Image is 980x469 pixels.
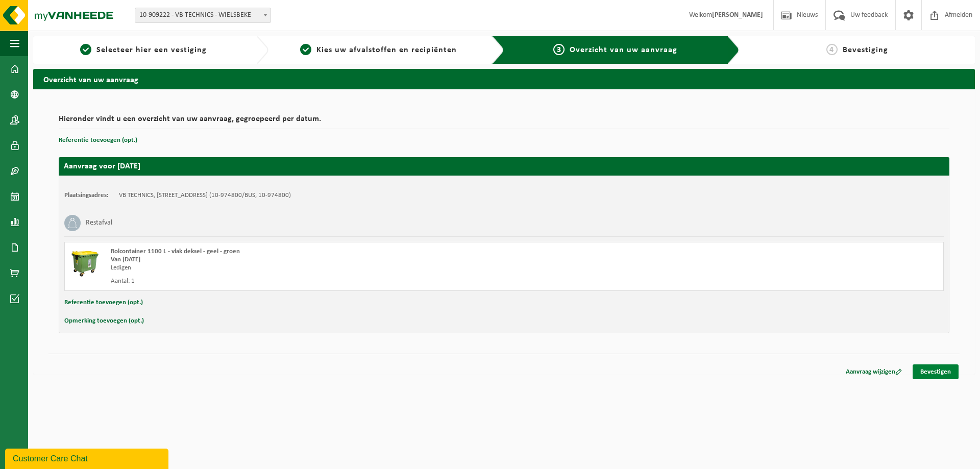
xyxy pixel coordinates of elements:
h2: Overzicht van uw aanvraag [33,69,975,89]
a: Bevestigen [913,364,959,379]
a: 1Selecteer hier een vestiging [38,44,248,56]
span: 3 [553,44,565,55]
a: Aanvraag wijzigen [838,364,910,379]
strong: Van [DATE] [111,256,140,263]
td: VB TECHNICS, [STREET_ADDRESS] (10-974800/BUS, 10-974800) [119,191,291,200]
div: Ledigen [111,264,545,272]
h3: Restafval [86,215,112,231]
button: Referentie toevoegen (opt.) [64,296,143,309]
button: Referentie toevoegen (opt.) [59,134,137,147]
span: Selecteer hier een vestiging [96,46,207,54]
a: 2Kies uw afvalstoffen en recipiënten [274,44,483,56]
span: Rolcontainer 1100 L - vlak deksel - geel - groen [111,248,240,255]
h2: Hieronder vindt u een overzicht van uw aanvraag, gegroepeerd per datum. [59,115,949,129]
iframe: chat widget [5,447,170,469]
button: Opmerking toevoegen (opt.) [64,314,144,328]
span: 1 [80,44,91,55]
div: Aantal: 1 [111,277,545,285]
img: WB-1100-HPE-GN-50.png [70,248,101,278]
strong: Plaatsingsadres: [64,192,109,199]
span: 4 [826,44,838,55]
span: Overzicht van uw aanvraag [570,46,677,54]
span: 2 [300,44,311,55]
span: 10-909222 - VB TECHNICS - WIELSBEKE [135,8,271,22]
strong: Aanvraag voor [DATE] [64,162,140,170]
strong: [PERSON_NAME] [712,11,763,19]
span: Kies uw afvalstoffen en recipiënten [316,46,457,54]
span: 10-909222 - VB TECHNICS - WIELSBEKE [135,8,271,23]
span: Bevestiging [843,46,888,54]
